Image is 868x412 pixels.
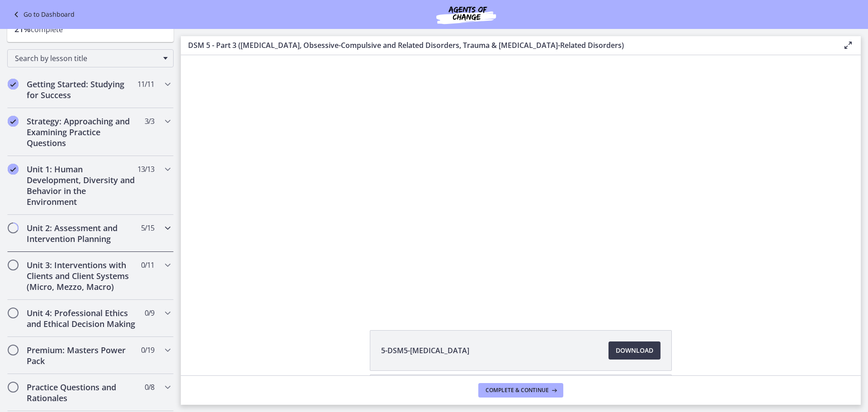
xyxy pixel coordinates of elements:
[11,9,75,20] a: Go to Dashboard
[141,223,154,233] span: 5 / 15
[27,164,137,207] h2: Unit 1: Human Development, Diversity and Behavior in the Environment
[27,308,137,329] h2: Unit 4: Professional Ethics and Ethical Decision Making
[145,308,154,318] span: 0 / 9
[145,116,154,127] span: 3 / 3
[381,345,469,356] span: 5-DSM5-[MEDICAL_DATA]
[145,382,154,393] span: 0 / 8
[14,24,31,34] span: 21%
[8,164,19,175] i: Completed
[137,79,154,90] span: 11 / 11
[137,164,154,175] span: 13 / 13
[14,24,166,35] p: complete
[181,55,861,309] iframe: Video Lesson
[609,341,660,360] a: Download
[8,79,19,90] i: Completed
[141,260,154,270] span: 0 / 11
[15,53,159,63] span: Search by lesson title
[27,260,137,292] h2: Unit 3: Interventions with Clients and Client Systems (Micro, Mezzo, Macro)
[27,223,137,244] h2: Unit 2: Assessment and Intervention Planning
[188,40,828,51] h3: DSM 5 - Part 3 ([MEDICAL_DATA], Obsessive-Compulsive and Related Disorders, Trauma & [MEDICAL_DAT...
[8,116,19,127] i: Completed
[412,4,520,25] img: Agents of Change
[478,383,563,398] button: Complete & continue
[486,387,549,394] span: Complete & continue
[7,49,174,67] div: Search by lesson title
[27,382,137,403] h2: Practice Questions and Rationales
[141,345,154,355] span: 0 / 19
[27,345,137,366] h2: Premium: Masters Power Pack
[27,116,137,148] h2: Strategy: Approaching and Examining Practice Questions
[616,345,653,356] span: Download
[27,79,137,100] h2: Getting Started: Studying for Success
